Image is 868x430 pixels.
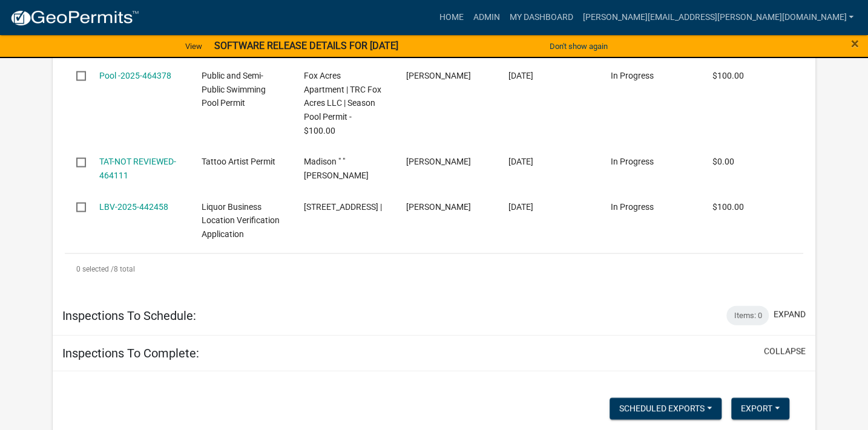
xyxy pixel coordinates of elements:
span: × [851,35,859,52]
span: In Progress [610,157,653,166]
a: Pool -2025-464378 [99,71,171,80]
a: Admin [468,6,504,29]
a: My Dashboard [504,6,577,29]
span: Madison " " Drew [304,157,369,180]
span: 0 selected / [76,265,114,273]
span: 06/27/2025 [508,202,533,212]
span: Tattoo Artist Permit [202,157,275,166]
span: 08/14/2025 [508,157,533,166]
div: 8 total [65,254,804,284]
span: $0.00 [712,157,734,166]
span: $100.00 [712,202,744,212]
h5: Inspections To Complete: [62,346,199,360]
a: LBV-2025-442458 [99,202,168,212]
span: 08/15/2025 [508,71,533,80]
button: Export [731,398,789,420]
span: Liquor Business Location Verification Application [202,202,280,239]
span: Fox Acres Apartment | TRC Fox Acres LLC | Season Pool Permit - $100.00 [304,71,381,135]
button: Don't show again [545,36,613,56]
button: expand [774,308,806,321]
a: TAT-NOT REVIEWED-464111 [99,157,176,180]
a: [PERSON_NAME][EMAIL_ADDRESS][PERSON_NAME][DOMAIN_NAME] [577,6,858,29]
button: collapse [764,345,806,358]
span: Madison Drew Moore [406,157,471,166]
button: Scheduled Exports [610,398,722,420]
span: Shylee Bryanne Harreld-Swan [406,202,471,212]
span: Richard Vandall [406,71,471,80]
span: $100.00 [712,71,744,80]
button: Close [851,36,859,51]
span: 7983 E 400 N, Kokomo, IN 46901 | [304,202,382,212]
div: Items: 0 [726,306,769,325]
span: In Progress [610,71,653,80]
span: In Progress [610,202,653,212]
h5: Inspections To Schedule: [62,308,196,323]
a: Home [434,6,468,29]
span: Public and Semi-Public Swimming Pool Permit [202,71,266,108]
a: View [180,36,207,56]
strong: SOFTWARE RELEASE DETAILS FOR [DATE] [214,40,398,51]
